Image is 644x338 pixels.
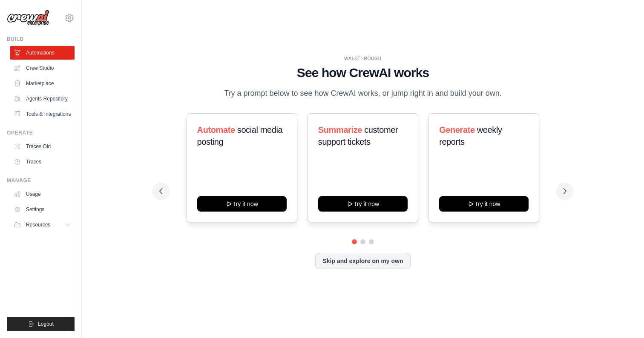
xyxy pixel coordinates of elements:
[439,125,475,135] span: Generate
[439,125,502,146] span: weekly reports
[38,321,54,327] span: Logout
[197,196,287,212] button: Try it now
[439,196,529,212] button: Try it now
[10,155,75,169] a: Traces
[10,187,75,201] a: Usage
[10,107,75,121] a: Tools & Integrations
[159,65,567,80] h1: See how CrewAI works
[7,177,75,184] div: Manage
[10,77,75,90] a: Marketplace
[7,10,49,26] img: Logo
[26,221,50,228] span: Resources
[10,218,75,232] button: Resources
[315,253,410,269] button: Skip and explore on my own
[10,203,75,216] a: Settings
[10,46,75,60] a: Automations
[318,196,408,212] button: Try it now
[318,125,362,135] span: Summarize
[10,140,75,153] a: Traces Old
[220,87,506,100] p: Try a prompt below to see how CrewAI works, or jump right in and build your own.
[159,55,567,62] div: WALKTHROUGH
[7,317,75,331] button: Logout
[7,36,75,43] div: Build
[197,125,235,135] span: Automate
[7,129,75,136] div: Operate
[197,125,283,146] span: social media posting
[10,92,75,106] a: Agents Repository
[10,61,75,75] a: Crew Studio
